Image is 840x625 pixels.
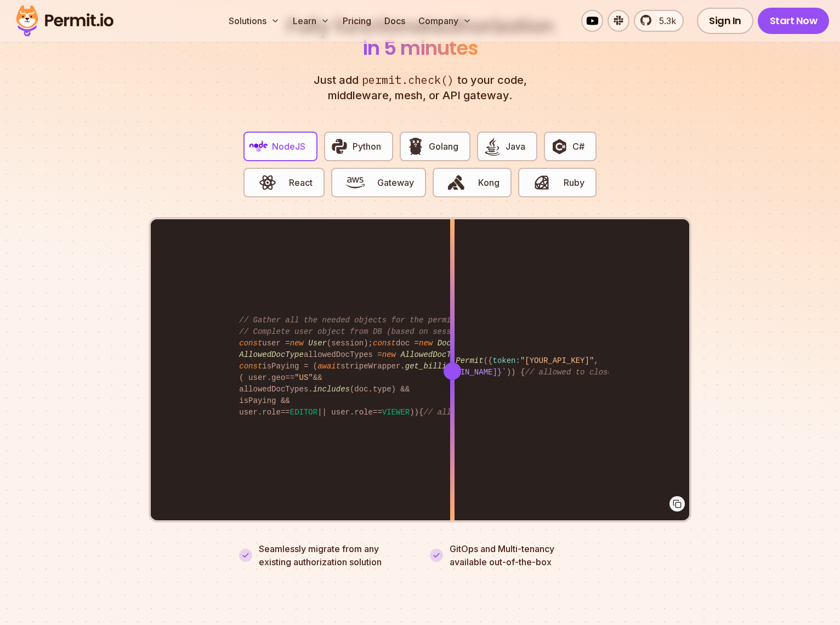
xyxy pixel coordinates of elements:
span: 5.3k [652,14,676,27]
span: User [308,339,327,348]
span: EDITOR [290,408,317,417]
span: "[YOUR_API_KEY]" [520,356,594,365]
span: get_billing_status [405,362,488,371]
p: Seamlessly migrate from any existing authorization solution [259,542,410,569]
span: // Complete user object from DB (based on session object, only 3 DB queries...) [239,327,603,336]
span: Kong [478,176,500,189]
img: Kong [447,173,466,192]
span: new [382,350,396,359]
span: Golang [429,140,458,153]
span: role [354,408,373,417]
span: AllowedDocType [400,350,465,359]
span: Java [506,140,525,153]
p: GitOps and Multi-tenancy available out-of-the-box [450,542,554,569]
button: Learn [288,10,334,32]
a: Docs [380,10,410,32]
img: Golang [406,137,425,156]
span: includes [313,385,350,394]
span: geo [271,373,285,382]
img: Python [330,137,349,156]
img: Gateway [346,173,365,192]
span: React [289,176,313,189]
span: type [373,385,391,394]
img: Ruby [532,173,551,192]
span: new [290,339,304,348]
code: user = (session); doc = ( , , session. ); allowedDocTypes = (user. ); isPaying = ( stripeWrapper.... [231,306,608,427]
span: Ruby [564,176,584,189]
span: await [317,362,340,371]
span: permit.check() [359,72,457,88]
span: Permit [456,356,483,365]
a: 5.3k [634,10,684,32]
span: in 5 minutes [362,34,478,62]
span: // allowed to close issue [525,368,640,377]
span: const [373,339,396,348]
span: // Gather all the needed objects for the permission check [239,316,502,325]
span: // allow access [423,408,492,417]
img: Java [483,137,502,156]
img: NodeJS [249,137,268,156]
span: VIEWER [382,408,410,417]
span: Gateway [377,176,414,189]
span: token [492,356,515,365]
h2: authorization [284,15,556,59]
img: React [258,173,277,192]
span: Document [438,339,474,348]
a: Pricing [338,10,376,32]
a: Sign In [697,8,753,34]
span: AllowedDocType [239,350,304,359]
span: ${[DOMAIN_NAME]} [428,368,502,377]
span: role [262,408,281,417]
button: Solutions [224,10,284,32]
p: Just add to your code, middleware, mesh, or API gateway. [302,72,538,103]
span: NodeJS [272,140,305,153]
span: C# [572,140,584,153]
a: Start Now [758,8,830,34]
button: Company [414,10,476,32]
img: C# [550,137,569,156]
span: const [239,362,262,371]
span: Python [353,140,381,153]
img: Permit logo [11,2,118,39]
span: new [419,339,433,348]
span: "US" [294,373,313,382]
span: const [239,339,262,348]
